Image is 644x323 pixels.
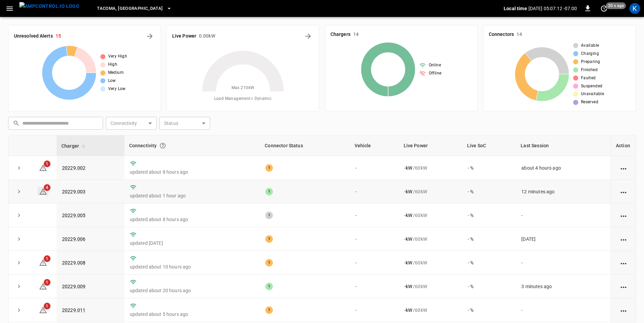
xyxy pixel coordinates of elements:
[44,279,51,286] span: 1
[404,188,457,195] div: / 60 kW
[399,135,462,156] th: Live Power
[462,135,516,156] th: Live SoC
[19,2,79,10] img: ampcontrol.io logo
[404,212,457,219] div: / 60 kW
[516,227,611,251] td: [DATE]
[14,33,53,40] h6: Unresolved Alerts
[350,298,399,322] td: -
[404,165,457,171] div: / 60 kW
[108,69,124,76] span: Medium
[516,156,611,180] td: about 4 hours ago
[619,236,628,242] div: action cell options
[39,260,47,265] a: 1
[39,307,47,313] a: 1
[94,2,174,15] button: Tacoma, [GEOGRAPHIC_DATA]
[517,31,522,38] h6: 14
[489,31,514,38] h6: Connectors
[629,3,640,14] div: profile-icon
[462,203,516,227] td: - %
[303,31,314,42] button: Energy Overview
[619,212,628,219] div: action cell options
[611,135,636,156] th: Action
[14,187,24,197] button: expand row
[619,259,628,266] div: action cell options
[404,165,412,171] p: - kW
[130,216,255,223] p: updated about 8 hours ago
[62,213,85,218] a: 20229.005
[404,236,412,242] p: - kW
[581,99,598,106] span: Reserved
[462,227,516,251] td: - %
[516,203,611,227] td: -
[130,169,255,175] p: updated about 8 hours ago
[330,31,350,38] h6: Chargers
[157,139,169,152] button: Connection between the charger and our software.
[528,5,577,12] p: [DATE] 05:07:12 -07:00
[462,180,516,203] td: - %
[619,165,628,171] div: action cell options
[619,188,628,195] div: action cell options
[404,307,412,314] p: - kW
[172,33,196,40] h6: Live Power
[429,62,441,69] span: Online
[56,33,61,40] h6: 15
[516,275,611,298] td: 3 minutes ago
[39,165,47,170] a: 1
[581,75,596,82] span: Faulted
[504,5,527,12] p: Local time
[581,42,599,49] span: Available
[516,180,611,203] td: 12 minutes ago
[462,251,516,275] td: - %
[462,298,516,322] td: - %
[62,307,85,313] a: 20229.011
[265,235,273,243] div: 1
[350,180,399,203] td: -
[516,298,611,322] td: -
[130,311,255,318] p: updated about 5 hours ago
[581,50,599,57] span: Charging
[516,251,611,275] td: -
[619,283,628,290] div: action cell options
[404,283,457,290] div: / 60 kW
[265,259,273,266] div: 1
[404,236,457,242] div: / 60 kW
[581,59,600,65] span: Preparing
[516,135,611,156] th: Last Session
[130,240,255,246] p: updated [DATE]
[404,259,457,266] div: / 60 kW
[265,212,273,219] div: 1
[14,163,24,173] button: expand row
[581,83,603,90] span: Suspended
[581,91,604,98] span: Unavailable
[44,255,51,262] span: 1
[404,259,412,266] p: - kW
[606,2,626,9] span: 20 s ago
[581,67,598,73] span: Finished
[265,283,273,290] div: 1
[44,184,51,191] span: 4
[108,86,126,92] span: Very Low
[265,164,273,172] div: 1
[232,85,255,91] span: Max. 210 kW
[599,3,609,14] button: set refresh interval
[350,135,399,156] th: Vehicle
[350,275,399,298] td: -
[350,227,399,251] td: -
[14,210,24,220] button: expand row
[129,139,256,152] div: Connectivity
[38,187,48,195] a: 4
[265,306,273,314] div: 1
[462,156,516,180] td: - %
[199,33,215,40] h6: 0.00 kW
[462,275,516,298] td: - %
[14,305,24,315] button: expand row
[130,287,255,294] p: updated about 20 hours ago
[144,31,155,42] button: All Alerts
[62,189,85,194] a: 20229.003
[108,61,118,68] span: High
[353,31,359,38] h6: 14
[108,78,116,84] span: Low
[44,303,51,309] span: 1
[404,188,412,195] p: - kW
[350,203,399,227] td: -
